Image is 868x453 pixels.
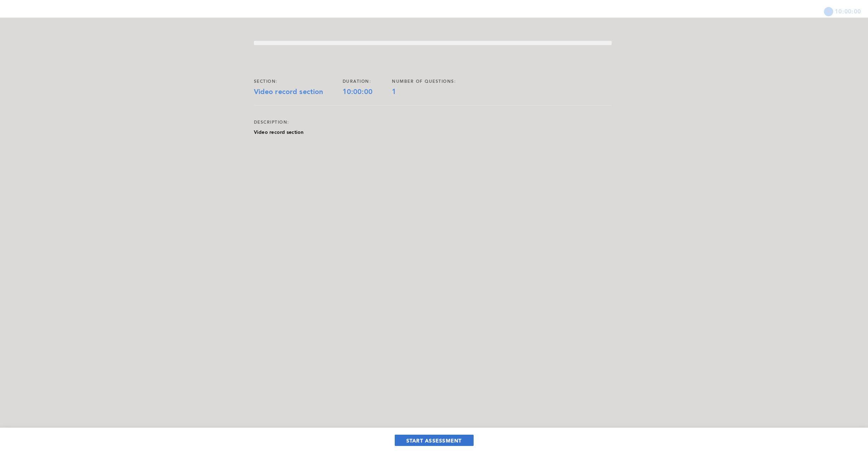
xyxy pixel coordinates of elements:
[254,129,304,136] p: Video record section
[343,79,392,85] div: duration:
[406,437,462,444] span: START ASSESSMENT
[343,88,392,97] div: 10:00:00
[254,120,289,125] div: description:
[395,435,474,446] button: START ASSESSMENT
[392,88,475,97] div: 1
[835,7,861,15] span: 10:00:00
[254,88,343,97] div: Video record section
[254,79,343,85] div: section:
[392,79,475,85] div: number of questions:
